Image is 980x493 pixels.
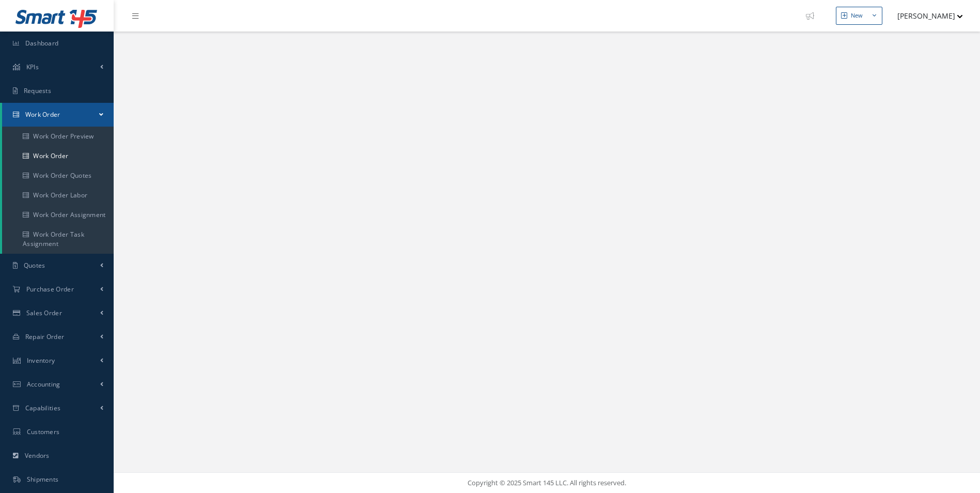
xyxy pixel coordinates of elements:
span: Work Order [25,110,60,119]
span: Repair Order [25,332,65,341]
span: Customers [27,427,60,436]
span: Vendors [25,451,50,460]
a: Work Order Preview [2,127,114,146]
a: Work Order Quotes [2,166,114,186]
div: Copyright © 2025 Smart 145 LLC. All rights reserved. [124,478,970,488]
a: Work Order Labor [2,186,114,205]
a: Work Order [2,146,114,166]
span: Purchase Order [26,285,74,294]
a: Work Order [2,103,114,127]
span: Dashboard [25,39,59,48]
span: Capabilities [25,404,61,412]
span: Sales Order [26,309,62,317]
span: Shipments [27,475,59,484]
a: Work Order Assignment [2,205,114,225]
span: Accounting [27,380,60,389]
span: Inventory [27,356,55,365]
span: Quotes [24,261,45,270]
span: KPIs [26,63,39,71]
button: [PERSON_NAME] [888,6,963,26]
a: Work Order Task Assignment [2,225,114,254]
button: New [836,7,882,25]
span: Requests [24,86,51,95]
div: New [851,11,863,20]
